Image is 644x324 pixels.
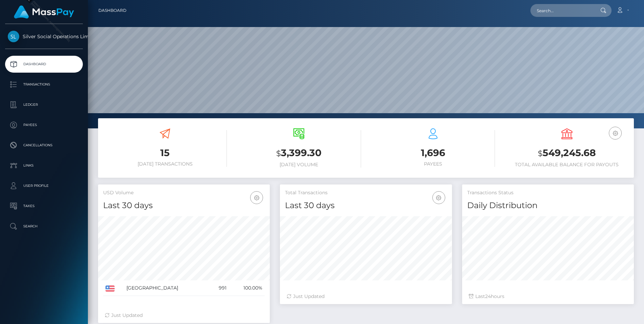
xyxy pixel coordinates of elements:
a: Taxes [5,198,83,215]
a: Ledger [5,96,83,113]
p: Search [8,221,80,231]
h6: [DATE] Transactions [103,161,227,167]
p: Taxes [8,201,80,211]
h4: Daily Distribution [467,200,629,211]
img: MassPay Logo [14,5,74,19]
div: Last hours [469,293,627,300]
img: US.png [105,285,115,292]
h3: 1,696 [371,146,495,159]
a: Search [5,218,83,235]
p: User Profile [8,181,80,191]
span: Silver Social Operations Limited [5,33,83,40]
input: Search... [530,4,594,17]
p: Transactions [8,79,80,90]
h5: Total Transactions [285,190,447,196]
a: Links [5,157,83,174]
a: User Profile [5,177,83,194]
a: Dashboard [5,56,83,73]
h6: Payees [371,161,495,167]
h3: 3,399.30 [237,146,361,160]
div: Just Updated [105,312,263,319]
td: 100.00% [229,280,265,296]
a: Dashboard [98,3,126,18]
h3: 15 [103,146,227,159]
a: Payees [5,117,83,133]
p: Links [8,160,80,171]
h4: Last 30 days [285,200,447,211]
small: $ [538,149,543,158]
td: 991 [210,280,229,296]
h5: Transactions Status [467,190,629,196]
img: Silver Social Operations Limited [8,31,19,42]
h5: USD Volume [103,190,265,196]
h6: Total Available Balance for Payouts [505,162,629,168]
h6: [DATE] Volume [237,162,361,168]
td: [GEOGRAPHIC_DATA] [124,280,210,296]
small: $ [276,149,281,158]
h3: 549,245.68 [505,146,629,160]
p: Dashboard [8,59,80,69]
p: Ledger [8,100,80,110]
span: 24 [485,293,491,299]
p: Payees [8,120,80,130]
h4: Last 30 days [103,200,265,211]
div: Just Updated [287,293,445,300]
p: Cancellations [8,140,80,150]
a: Cancellations [5,137,83,154]
a: Transactions [5,76,83,93]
